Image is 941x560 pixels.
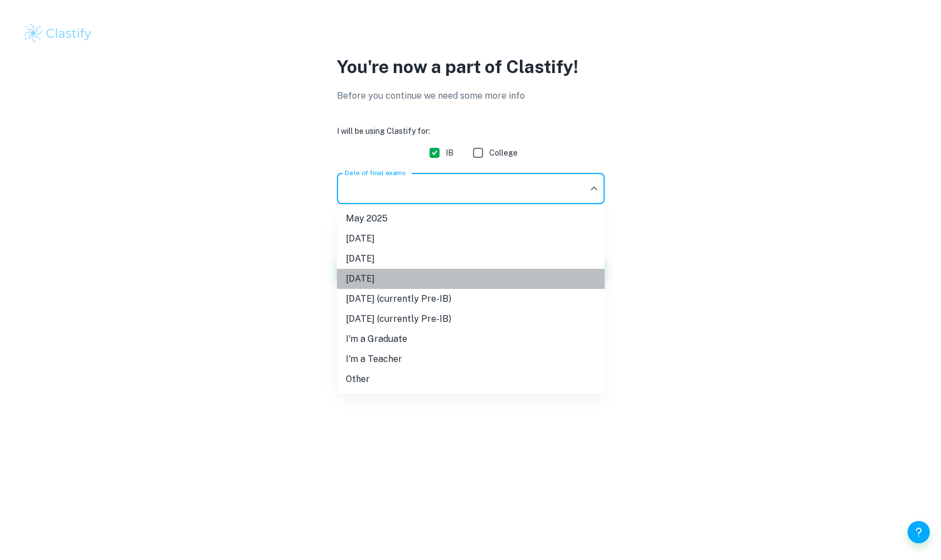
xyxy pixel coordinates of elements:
li: I'm a Graduate [337,329,605,349]
li: May 2025 [337,209,605,229]
li: [DATE] [337,229,605,249]
li: [DATE] (currently Pre-IB) [337,289,605,309]
li: [DATE] (currently Pre-IB) [337,309,605,329]
li: Other [337,369,605,389]
li: [DATE] [337,269,605,289]
li: [DATE] [337,249,605,269]
li: I'm a Teacher [337,349,605,369]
